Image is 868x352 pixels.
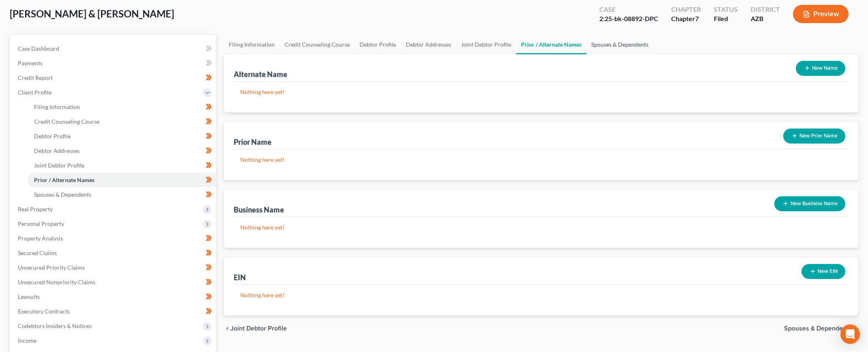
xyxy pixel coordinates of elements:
button: New Prior Name [783,129,845,144]
div: EIN [234,273,246,282]
div: Alternate Name [234,69,287,79]
button: chevron_left Joint Debtor Profile [224,325,287,332]
a: Filing Information [224,35,280,54]
a: Debtor Profile [28,129,216,144]
a: Credit Counseling Course [280,35,355,54]
p: Nothing here yet! [240,88,842,96]
span: Real Property [18,206,53,212]
a: Credit Counseling Course [28,114,216,129]
span: Unsecured Priority Claims [18,264,85,271]
span: Payments [18,60,43,67]
span: Debtor Profile [34,133,71,140]
div: Chapter [671,14,701,24]
a: Secured Claims [11,246,216,260]
span: Secured Claims [18,249,57,256]
a: Debtor Profile [355,35,401,54]
button: Spouses & Dependents chevron_right [784,325,858,332]
a: Credit Report [11,71,216,85]
p: Nothing here yet! [240,223,842,232]
a: Debtor Addresses [28,144,216,158]
span: Income [18,337,37,344]
div: Case [599,5,658,14]
span: Lawsuits [18,293,40,300]
a: Unsecured Nonpriority Claims [11,275,216,290]
span: Spouses & Dependents [784,325,852,332]
span: Filing Information [34,103,80,110]
a: Case Dashboard [11,41,216,56]
span: Client Profile [18,89,52,96]
button: New EIN [801,264,845,279]
div: Status [714,5,738,14]
span: Credit Counseling Course [34,118,99,125]
p: Nothing here yet! [240,156,842,164]
div: Open Intercom Messenger [840,324,860,344]
div: District [751,5,780,14]
span: Credit Report [18,74,53,81]
a: Spouses & Dependents [28,187,216,202]
a: Payments [11,56,216,71]
span: Property Analysis [18,235,63,242]
span: Joint Debtor Profile [230,325,287,332]
a: Prior / Alternate Names [28,173,216,187]
span: Debtor Addresses [34,147,80,154]
a: Property Analysis [11,231,216,246]
div: Filed [714,14,738,24]
a: Spouses & Dependents [586,35,653,54]
a: Filing Information [28,100,216,114]
a: Unsecured Priority Claims [11,260,216,275]
span: Prior / Alternate Names [34,176,95,183]
button: New Business Name [774,196,845,211]
div: Business Name [234,205,284,215]
div: 2:25-bk-08892-DPC [599,14,658,24]
a: Debtor Addresses [401,35,456,54]
a: Prior / Alternate Names [516,35,586,54]
span: Spouses & Dependents [34,191,91,198]
span: Unsecured Nonpriority Claims [18,279,95,285]
button: Preview [793,5,849,23]
p: Nothing here yet! [240,291,842,299]
span: Case Dashboard [18,45,59,52]
div: AZB [751,14,780,24]
div: Prior Name [234,137,271,147]
span: [PERSON_NAME] & [PERSON_NAME] [10,8,174,19]
a: Executory Contracts [11,304,216,319]
button: New Name [796,61,845,76]
span: 7 [695,15,699,22]
span: Joint Debtor Profile [34,162,84,169]
span: Codebtors Insiders & Notices [18,322,92,329]
a: Joint Debtor Profile [28,158,216,173]
a: Lawsuits [11,290,216,304]
div: Chapter [671,5,701,14]
span: Personal Property [18,220,64,227]
i: chevron_left [224,325,230,332]
a: Joint Debtor Profile [456,35,516,54]
span: Executory Contracts [18,308,70,315]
